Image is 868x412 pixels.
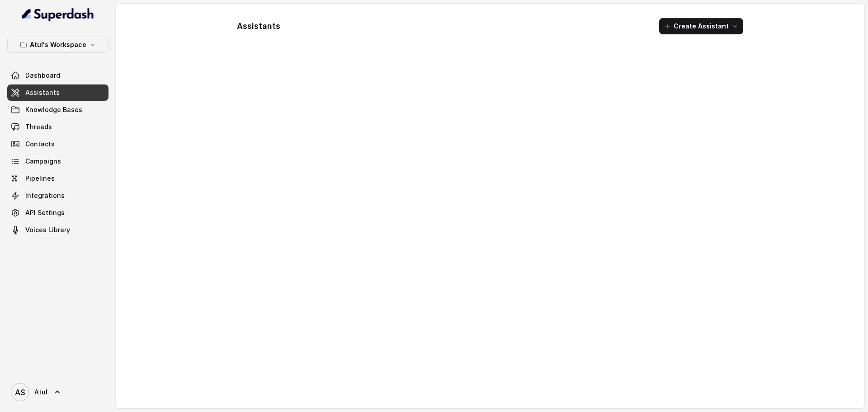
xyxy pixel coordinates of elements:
[25,174,55,183] span: Pipelines
[30,39,86,50] p: Atul's Workspace
[25,208,65,217] span: API Settings
[7,205,108,221] a: API Settings
[659,18,743,34] button: Create Assistant
[7,187,108,204] a: Integrations
[25,105,82,114] span: Knowledge Bases
[7,170,108,187] a: Pipelines
[7,102,108,118] a: Knowledge Bases
[7,84,108,101] a: Assistants
[25,88,60,97] span: Assistants
[7,37,108,53] button: Atul's Workspace
[25,71,60,80] span: Dashboard
[237,19,280,33] h1: Assistants
[25,191,65,200] span: Integrations
[25,140,55,149] span: Contacts
[25,122,52,131] span: Threads
[7,153,108,169] a: Campaigns
[15,388,25,397] text: AS
[7,119,108,135] a: Threads
[7,136,108,152] a: Contacts
[7,379,108,405] a: Atul
[34,388,47,397] span: Atul
[7,222,108,238] a: Voices Library
[25,225,70,234] span: Voices Library
[22,7,94,22] img: light.svg
[7,67,108,84] a: Dashboard
[25,157,61,166] span: Campaigns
